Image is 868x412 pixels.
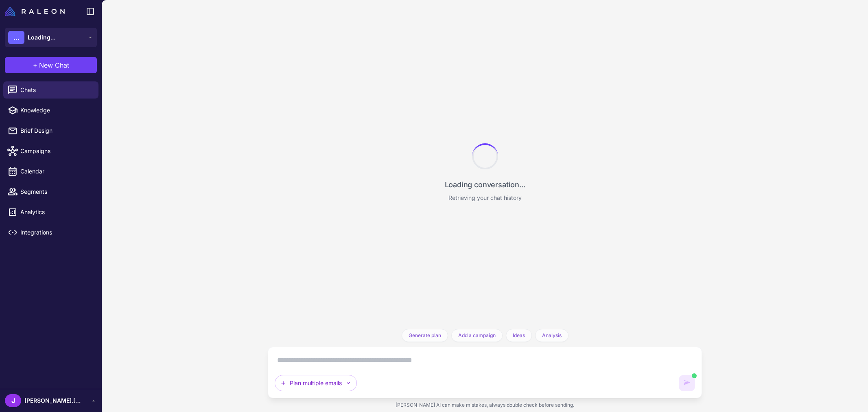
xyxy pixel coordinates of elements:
[679,375,695,391] button: AI is generating content. You can keep typing but cannot send until it completes.
[409,332,441,339] span: Generate plan
[3,102,98,119] a: Knowledge
[402,329,448,342] button: Generate plan
[20,187,92,196] span: Segments
[3,183,98,200] a: Segments
[28,33,55,42] span: Loading...
[451,329,503,342] button: Add a campaign
[542,332,562,339] span: Analysis
[513,332,525,339] span: Ideas
[3,224,98,241] a: Integrations
[5,394,21,407] div: J
[20,228,92,237] span: Integrations
[268,398,702,412] div: [PERSON_NAME] AI can make mistakes, always double check before sending.
[8,31,24,44] div: ...
[458,332,496,339] span: Add a campaign
[20,106,92,115] span: Knowledge
[692,373,697,378] span: AI is generating content. You can still type but cannot send yet.
[5,28,97,47] button: ...Loading...
[5,7,65,16] img: Raleon Logo
[535,329,568,342] button: Analysis
[3,142,98,160] a: Campaigns
[20,126,92,135] span: Brief Design
[445,179,525,190] p: Loading conversation...
[3,163,98,180] a: Calendar
[5,7,68,16] a: Raleon Logo
[20,85,92,94] span: Chats
[24,396,81,405] span: [PERSON_NAME].[PERSON_NAME]
[3,81,98,99] a: Chats
[20,167,92,176] span: Calendar
[448,193,522,202] p: Retrieving your chat history
[39,60,69,70] span: New Chat
[5,57,97,73] button: +New Chat
[20,147,92,156] span: Campaigns
[3,204,98,221] a: Analytics
[20,208,92,217] span: Analytics
[3,122,98,139] a: Brief Design
[33,60,37,70] span: +
[275,375,357,391] button: Plan multiple emails
[506,329,532,342] button: Ideas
